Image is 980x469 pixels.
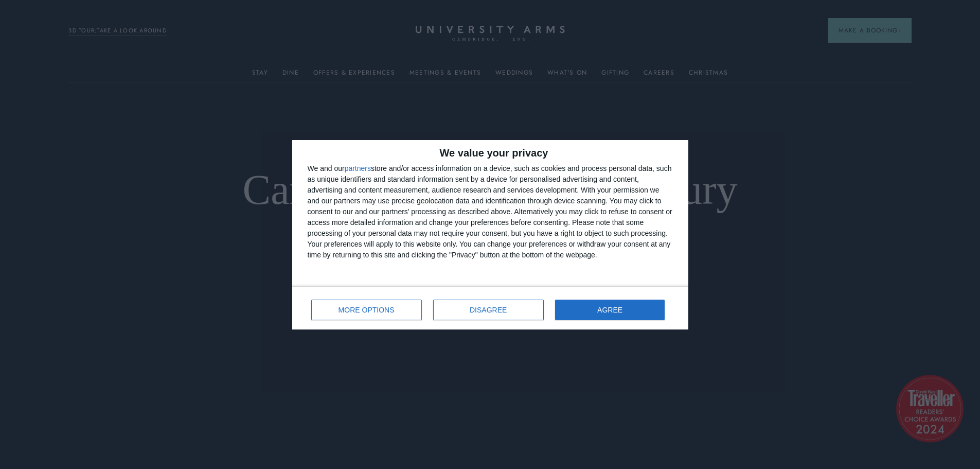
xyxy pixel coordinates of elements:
button: partners [345,165,371,172]
h2: We value your privacy [308,148,673,158]
button: DISAGREE [433,300,544,320]
button: MORE OPTIONS [311,300,422,320]
span: DISAGREE [470,306,507,314]
span: MORE OPTIONS [338,306,395,314]
span: AGREE [597,306,622,314]
button: AGREE [555,300,665,320]
div: qc-cmp2-ui [292,140,688,329]
div: We and our store and/or access information on a device, such as cookies and process personal data... [308,163,673,260]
